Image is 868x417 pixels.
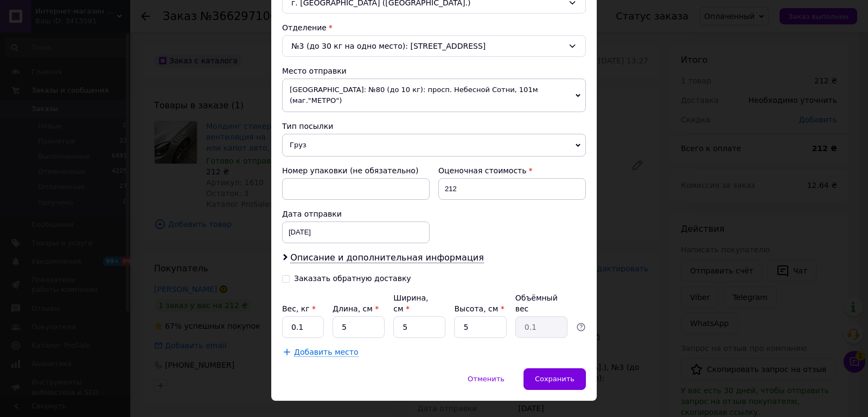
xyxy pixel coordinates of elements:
[393,294,428,313] label: Ширина, см
[294,274,411,283] div: Заказать обратную доставку
[468,375,505,383] span: Отменить
[282,67,347,75] span: Место отправки
[515,292,567,314] div: Объёмный вес
[282,35,586,57] div: №3 (до 30 кг на одно место): [STREET_ADDRESS]
[282,304,316,313] label: Вес, кг
[454,304,504,313] label: Высота, см
[333,304,379,313] label: Длина, см
[282,122,333,131] span: Тип посылки
[282,165,430,176] div: Номер упаковки (не обязательно)
[282,208,430,219] div: Дата отправки
[535,375,575,383] span: Сохранить
[294,348,359,357] span: Добавить место
[282,22,586,33] div: Отделение
[282,79,586,112] span: [GEOGRAPHIC_DATA]: №80 (до 10 кг): просп. Небесной Сотни, 101м (маг."МЕТРО")
[282,134,586,157] span: Груз
[438,165,586,176] div: Оценочная стоимость
[290,252,484,263] span: Описание и дополнительная информация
